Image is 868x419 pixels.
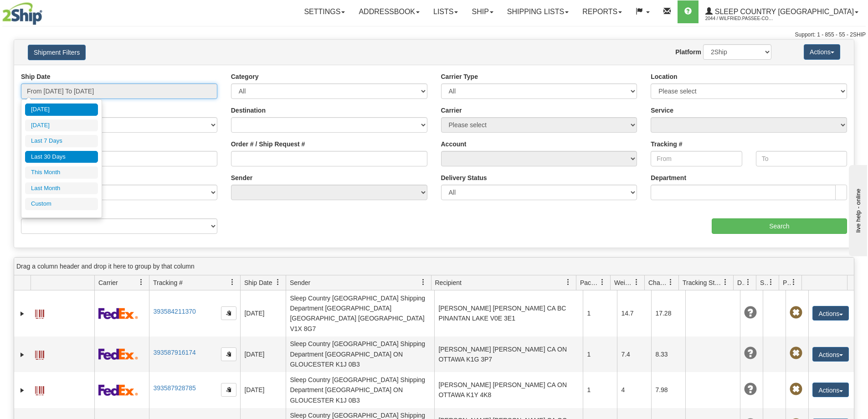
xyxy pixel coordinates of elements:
iframe: chat widget [847,163,867,256]
a: Label [35,347,44,361]
td: Sleep Country [GEOGRAPHIC_DATA] Shipping Department [GEOGRAPHIC_DATA] ON GLOUCESTER K1J 0B3 [286,336,434,372]
a: 393584211370 [153,308,195,315]
button: Shipment Filters [28,45,86,60]
span: Tracking # [153,278,183,287]
label: Account [441,140,467,149]
a: Weight filter column settings [629,274,644,290]
img: 2 - FedEx Express® [98,348,138,360]
span: Pickup Not Assigned [790,347,802,360]
td: 4 [617,372,651,408]
td: Sleep Country [GEOGRAPHIC_DATA] Shipping Department [GEOGRAPHIC_DATA] ON GLOUCESTER K1J 0B3 [286,372,434,408]
button: Copy to clipboard [221,383,236,397]
td: 7.4 [617,336,651,372]
label: Location [651,72,677,81]
span: Unknown [744,347,757,360]
label: Category [231,72,259,81]
a: Ship Date filter column settings [270,274,286,290]
span: Delivery Status [737,278,745,287]
img: 2 - FedEx Express® [98,384,138,396]
a: Shipment Issues filter column settings [763,274,779,290]
td: 8.33 [651,336,685,372]
a: Settings [297,0,352,23]
li: This Month [25,166,98,179]
a: Sleep Country [GEOGRAPHIC_DATA] 2044 / Wilfried.Passee-Coutrin [699,0,865,23]
label: Order # / Ship Request # [231,140,305,149]
td: [PERSON_NAME] [PERSON_NAME] CA ON OTTAWA K1Y 4K8 [434,372,583,408]
a: Expand [18,309,27,318]
input: To [756,151,847,166]
span: Charge [648,278,668,287]
a: Expand [18,386,27,395]
a: Label [35,305,44,320]
label: Tracking # [651,140,682,149]
button: Actions [804,44,840,60]
label: Ship Date [21,72,51,81]
td: Sleep Country [GEOGRAPHIC_DATA] Shipping Department [GEOGRAPHIC_DATA] [GEOGRAPHIC_DATA] [GEOGRAPH... [286,290,434,336]
li: [DATE] [25,119,98,132]
button: Copy to clipboard [221,306,236,320]
label: Destination [231,106,266,115]
label: Carrier Type [441,72,478,81]
div: grid grouping header [14,258,854,275]
li: Custom [25,198,98,210]
span: Unknown [744,383,757,396]
span: Carrier [98,278,118,287]
a: Charge filter column settings [663,274,678,290]
span: Recipient [435,278,462,287]
span: Unknown [744,306,757,319]
td: 7.98 [651,372,685,408]
td: 1 [583,336,617,372]
label: Sender [231,173,252,182]
span: Sender [290,278,310,287]
span: Pickup Status [783,278,791,287]
span: Pickup Not Assigned [790,383,802,396]
span: Tracking Status [683,278,722,287]
li: [DATE] [25,103,98,116]
label: Carrier [441,106,462,115]
label: Department [651,173,686,182]
span: 2044 / Wilfried.Passee-Coutrin [705,14,774,23]
a: Lists [426,0,465,23]
img: 2 - FedEx Express® [98,308,138,319]
span: Sleep Country [GEOGRAPHIC_DATA] [713,8,854,16]
a: Packages filter column settings [595,274,610,290]
div: Support: 1 - 855 - 55 - 2SHIP [2,31,866,39]
a: 393587916174 [153,349,195,356]
a: Tracking # filter column settings [225,274,240,290]
a: Label [35,382,44,397]
span: Shipment Issues [760,278,768,287]
span: Ship Date [244,278,272,287]
td: [PERSON_NAME] [PERSON_NAME] CA BC PINANTAN LAKE V0E 3E1 [434,290,583,336]
span: Packages [580,278,599,287]
a: Shipping lists [500,0,575,23]
input: From [651,151,742,166]
td: [DATE] [240,372,286,408]
a: Addressbook [352,0,426,23]
a: Pickup Status filter column settings [786,274,801,290]
button: Copy to clipboard [221,347,236,361]
td: [PERSON_NAME] [PERSON_NAME] CA ON OTTAWA K1G 3P7 [434,336,583,372]
a: Recipient filter column settings [560,274,576,290]
td: [DATE] [240,290,286,336]
td: 1 [583,290,617,336]
button: Actions [812,347,849,362]
label: Platform [675,47,701,57]
a: Sender filter column settings [416,274,431,290]
button: Actions [812,306,849,321]
input: Search [712,218,847,234]
a: Reports [575,0,629,23]
td: 14.7 [617,290,651,336]
button: Actions [812,383,849,397]
li: Last Month [25,182,98,195]
div: live help - online [7,8,84,15]
li: Last 7 Days [25,135,98,147]
a: Delivery Status filter column settings [740,274,756,290]
a: Tracking Status filter column settings [718,274,733,290]
span: Weight [614,278,633,287]
a: 393587928785 [153,384,195,392]
td: 1 [583,372,617,408]
li: Last 30 Days [25,151,98,163]
a: Ship [465,0,500,23]
label: Delivery Status [441,173,487,182]
label: Service [651,106,673,115]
